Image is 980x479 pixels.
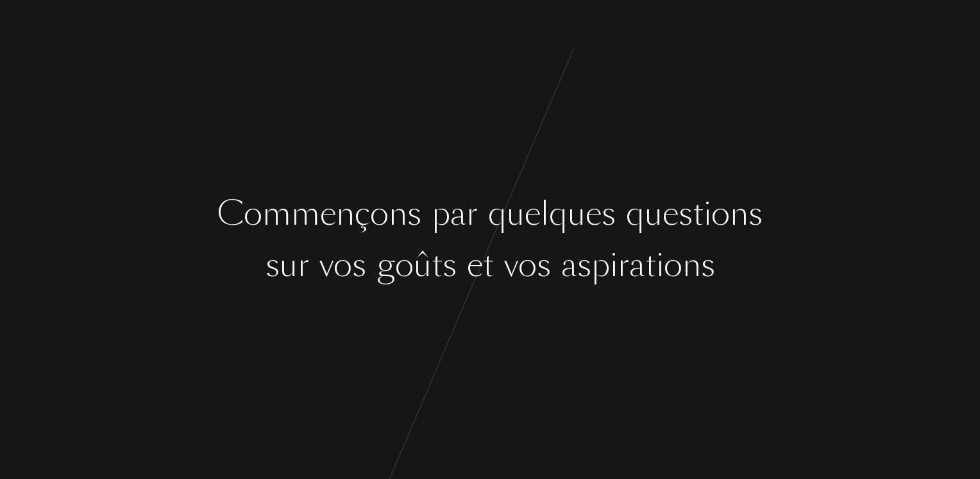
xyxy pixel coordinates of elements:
[320,190,336,238] div: e
[679,190,693,238] div: s
[664,241,682,290] div: o
[334,241,352,290] div: o
[711,190,730,238] div: o
[629,241,645,290] div: a
[432,190,450,238] div: p
[483,241,494,290] div: t
[730,190,748,238] div: n
[244,190,262,238] div: o
[626,190,645,238] div: q
[704,190,711,238] div: i
[748,190,763,238] div: s
[537,241,551,290] div: s
[352,241,366,290] div: s
[280,241,298,290] div: u
[319,241,334,290] div: v
[577,241,591,290] div: s
[656,241,664,290] div: i
[618,241,629,290] div: r
[701,241,715,290] div: s
[645,190,663,238] div: u
[586,190,602,238] div: e
[389,190,407,238] div: n
[488,190,507,238] div: q
[602,190,616,238] div: s
[262,190,291,238] div: m
[518,241,537,290] div: o
[682,241,701,290] div: n
[568,190,586,238] div: u
[610,241,618,290] div: i
[504,241,518,290] div: v
[525,190,541,238] div: e
[355,190,370,238] div: ç
[450,190,466,238] div: a
[291,190,320,238] div: m
[549,190,568,238] div: q
[693,190,704,238] div: t
[336,190,355,238] div: n
[466,190,478,238] div: r
[266,241,280,290] div: s
[541,190,549,238] div: l
[645,241,656,290] div: t
[395,241,414,290] div: o
[507,190,525,238] div: u
[370,190,389,238] div: o
[443,241,457,290] div: s
[298,241,309,290] div: r
[467,241,483,290] div: e
[561,241,577,290] div: a
[432,241,443,290] div: t
[376,241,395,290] div: g
[414,241,432,290] div: û
[217,190,244,238] div: C
[407,190,421,238] div: s
[663,190,679,238] div: e
[591,241,610,290] div: p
